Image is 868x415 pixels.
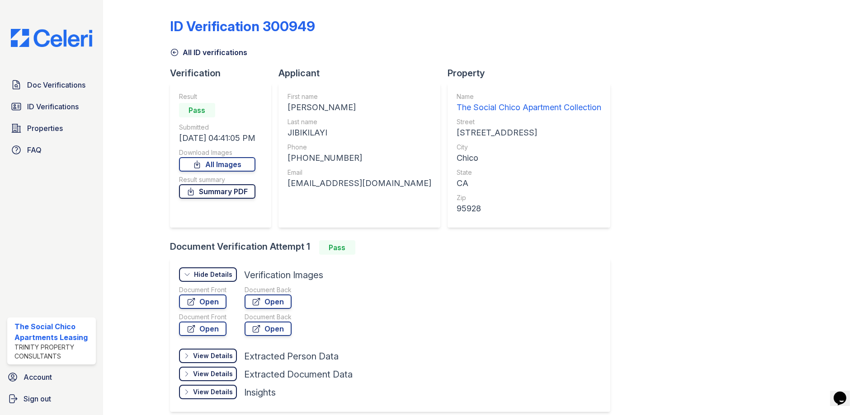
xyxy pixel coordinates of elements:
a: Properties [7,119,96,137]
div: Street [457,117,601,126]
span: Sign out [24,393,51,404]
span: Properties [27,123,63,134]
div: ID Verification 300949 [170,18,315,34]
div: The Social Chico Apartment Collection [457,101,601,114]
a: Open [245,294,292,309]
div: JIBIKILAYI [288,126,431,139]
div: Result [179,92,255,101]
a: Name The Social Chico Apartment Collection [457,92,601,114]
div: Hide Details [194,270,232,279]
div: Document Front [179,312,226,322]
div: Extracted Person Data [244,350,339,363]
div: Verification [170,67,278,79]
div: [PHONE_NUMBER] [288,152,431,164]
div: Document Back [245,312,292,322]
div: Pass [319,240,355,255]
div: Chico [457,152,601,164]
div: Document Front [179,285,226,294]
div: [PERSON_NAME] [288,101,431,114]
a: All Images [179,157,255,172]
div: State [457,168,601,177]
div: Zip [457,193,601,202]
a: ID Verifications [7,98,96,116]
div: Result summary [179,175,255,184]
div: First name [288,92,431,101]
a: Summary PDF [179,184,255,199]
a: Doc Verifications [7,76,96,94]
div: Email [288,168,431,177]
div: View Details [193,387,233,396]
a: FAQ [7,141,96,159]
a: Open [179,294,226,309]
img: CE_Logo_Blue-a8612792a0a2168367f1c8372b55b34899dd931a85d93a1a3d3e32e68fde9ad4.png [4,29,99,47]
a: All ID verifications [170,47,247,58]
div: Trinity Property Consultants [14,343,92,361]
div: 95928 [457,202,601,215]
div: View Details [193,369,233,378]
div: City [457,143,601,152]
div: Document Verification Attempt 1 [170,240,618,255]
span: Account [24,372,52,382]
div: Document Back [245,285,292,294]
div: Last name [288,117,431,126]
div: View Details [193,351,233,360]
a: Sign out [4,390,99,408]
div: [DATE] 04:41:05 PM [179,132,255,145]
iframe: chat widget [830,379,859,406]
div: Property [448,67,618,79]
div: Verification Images [244,269,323,281]
div: The Social Chico Apartments Leasing [14,321,92,343]
div: Submitted [179,123,255,132]
div: Applicant [278,67,448,79]
a: Open [245,322,292,336]
div: Phone [288,143,431,152]
a: Account [4,368,99,386]
div: Insights [244,386,276,399]
div: Name [457,92,601,101]
span: Doc Verifications [27,79,85,90]
div: Download Images [179,148,255,157]
span: FAQ [27,145,42,155]
div: [STREET_ADDRESS] [457,126,601,139]
div: Pass [179,103,215,117]
div: Extracted Document Data [244,368,353,381]
div: CA [457,177,601,190]
div: [EMAIL_ADDRESS][DOMAIN_NAME] [288,177,431,190]
a: Open [179,322,226,336]
span: ID Verifications [27,101,79,112]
